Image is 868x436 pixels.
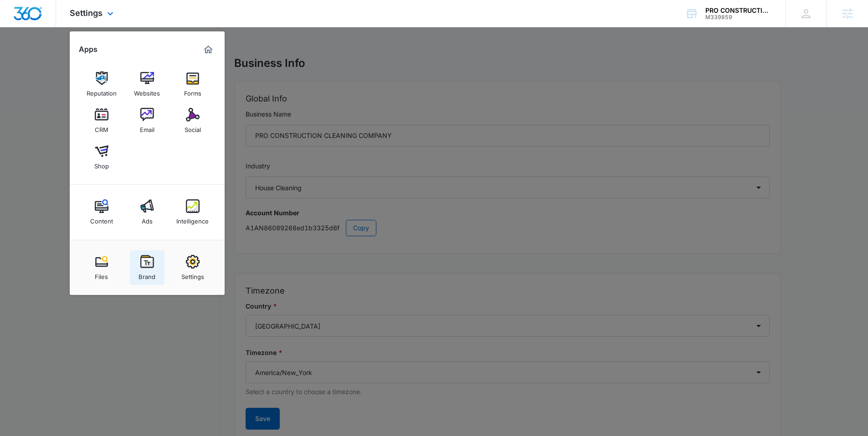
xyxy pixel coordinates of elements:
[175,67,210,101] a: Forms
[94,158,109,170] div: Shop
[176,213,209,225] div: Intelligence
[79,45,98,54] h2: Apps
[134,85,160,97] div: Websites
[201,42,216,57] a: Marketing 360® Dashboard
[70,8,103,18] span: Settings
[705,7,772,14] div: account name
[175,195,210,229] a: Intelligence
[84,67,119,101] a: Reputation
[130,250,164,285] a: Brand
[175,250,210,285] a: Settings
[95,269,108,280] div: Files
[84,103,119,138] a: CRM
[84,250,119,285] a: Files
[130,195,164,229] a: Ads
[184,85,201,97] div: Forms
[181,269,204,280] div: Settings
[87,85,117,97] div: Reputation
[142,213,153,225] div: Ads
[84,140,119,174] a: Shop
[130,103,164,138] a: Email
[90,213,113,225] div: Content
[95,122,108,133] div: CRM
[175,103,210,138] a: Social
[140,122,154,133] div: Email
[705,14,772,20] div: account id
[84,195,119,229] a: Content
[130,67,164,101] a: Websites
[185,122,201,133] div: Social
[139,269,155,280] div: Brand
